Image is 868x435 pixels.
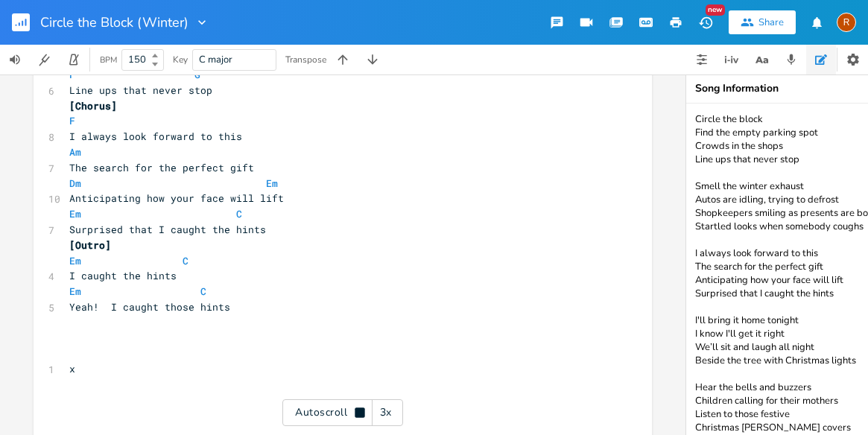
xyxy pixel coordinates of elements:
span: x [69,362,75,375]
span: [Chorus] [69,99,117,112]
span: C [236,207,242,220]
button: Share [729,10,796,34]
div: BPM [100,56,117,64]
span: The search for the perfect gift [69,161,254,174]
span: C [183,254,189,267]
div: Ray [837,13,856,32]
span: [Outro] [69,238,111,252]
div: New [706,4,725,16]
span: C [200,285,206,298]
span: Circle the Block (Winter) [40,16,189,29]
span: Em [266,177,278,190]
span: Anticipating how your face will lift [69,191,284,205]
div: Key [173,55,188,64]
span: Dm [69,177,81,190]
span: Am [69,145,81,159]
span: C major [199,53,232,66]
span: Line ups that never stop [69,83,212,97]
span: Em [69,285,81,298]
div: Share [758,16,784,29]
div: Transpose [285,55,326,64]
span: I caught the hints [69,269,177,282]
div: Autoscroll [282,399,403,426]
span: F [69,114,75,127]
span: Em [69,207,81,220]
span: I always look forward to this [69,130,242,143]
span: Surprised that I caught the hints [69,223,266,236]
button: R [837,5,856,39]
div: 3x [373,399,399,426]
span: Yeah! I caught those hints [69,300,230,314]
button: New [691,9,720,36]
span: Em [69,254,81,267]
